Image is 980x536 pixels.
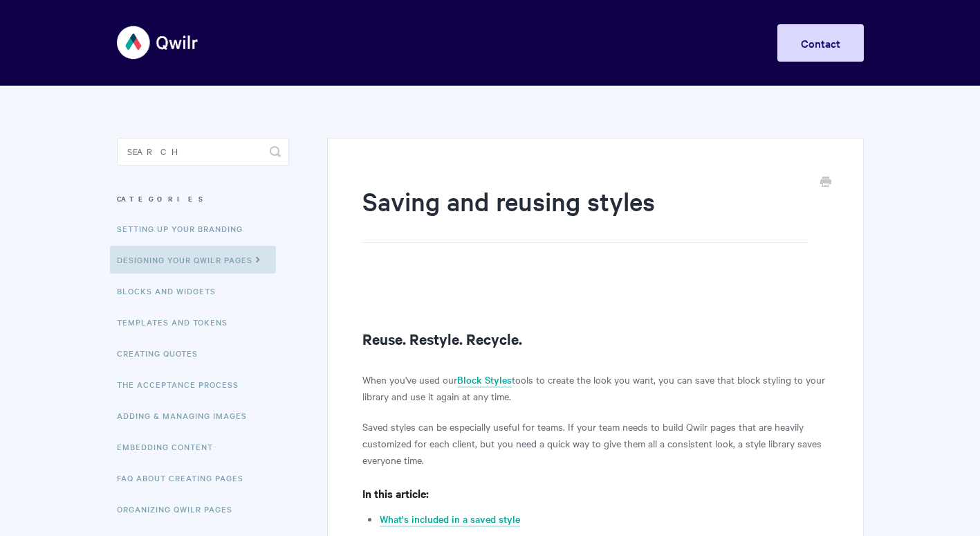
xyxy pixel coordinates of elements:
[117,186,289,211] h3: Categories
[117,215,253,242] a: Setting up your Branding
[117,402,257,429] a: Adding & Managing Images
[117,339,208,367] a: Creating Quotes
[117,17,199,69] img: Qwilr Help Center
[820,175,831,190] a: Print this Article
[117,495,243,523] a: Organizing Qwilr Pages
[380,512,520,527] a: What's included in a saved style
[117,308,238,336] a: Templates and Tokens
[457,373,512,388] a: Block Styles
[777,24,864,62] a: Contact
[362,328,828,350] h2: Reuse. Restyle. Recycle.
[117,277,226,305] a: Blocks and Widgets
[117,464,254,492] a: FAQ About Creating Pages
[117,370,249,398] a: The Acceptance Process
[362,485,828,502] h4: In this article:
[362,418,828,468] p: Saved styles can be especially useful for teams. If your team needs to build Qwilr pages that are...
[362,184,807,243] h1: Saving and reusing styles
[110,246,276,274] a: Designing Your Qwilr Pages
[117,138,289,166] input: Search
[362,371,828,404] p: When you've used our tools to create the look you want, you can save that block styling to your l...
[117,433,223,461] a: Embedding Content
